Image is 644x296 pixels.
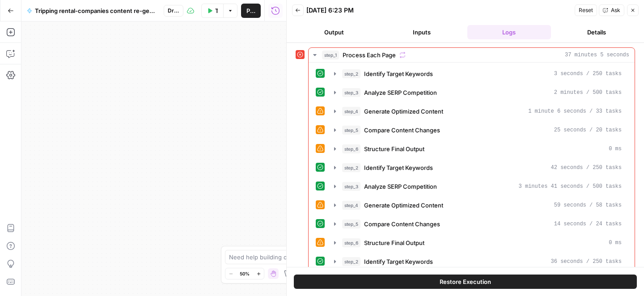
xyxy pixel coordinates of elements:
span: 0 ms [609,239,622,247]
button: 0 ms [329,142,627,156]
span: Reset [579,6,593,14]
span: 42 seconds / 250 tasks [551,164,622,172]
span: step_4 [342,201,360,210]
span: step_6 [342,144,360,153]
span: 50% [240,270,250,277]
span: step_5 [342,126,360,135]
span: step_2 [342,163,360,172]
span: Identify Target Keywords [364,257,433,266]
span: Analyze SERP Competition [364,182,437,191]
button: Reset [575,4,597,16]
span: 37 minutes 5 seconds [565,51,629,59]
button: 3 seconds / 250 tasks [329,67,627,81]
span: Compare Content Changes [364,126,440,135]
button: Details [555,25,639,39]
span: step_3 [342,88,360,97]
span: step_5 [342,220,360,228]
span: 36 seconds / 250 tasks [551,258,622,266]
span: 1 minute 6 seconds / 33 tasks [528,107,622,115]
span: 14 seconds / 24 tasks [554,220,622,228]
button: Output [292,25,376,39]
button: 2 minutes / 500 tasks [329,85,627,100]
button: 14 seconds / 24 tasks [329,217,627,231]
button: 42 seconds / 250 tasks [329,161,627,175]
button: Test Workflow [201,4,223,18]
span: Draft [168,7,179,15]
button: Tripping rental-companies content re-generation [21,4,162,18]
span: step_4 [342,107,360,116]
button: 25 seconds / 20 tasks [329,123,627,137]
span: Generate Optimized Content [364,107,443,116]
span: Ask [611,6,620,14]
button: 36 seconds / 250 tasks [329,254,627,269]
span: 25 seconds / 20 tasks [554,126,622,134]
button: Logs [467,25,551,39]
button: Restore Execution [294,275,637,289]
span: 59 seconds / 58 tasks [554,201,622,209]
span: Publish [246,6,255,15]
span: 3 minutes 41 seconds / 500 tasks [519,182,622,190]
span: 3 seconds / 250 tasks [554,70,622,78]
span: step_2 [342,257,360,266]
span: Structure Final Output [364,144,424,153]
span: 0 ms [609,145,622,153]
span: Structure Final Output [364,238,424,247]
span: 2 minutes / 500 tasks [554,89,622,97]
span: step_1 [322,51,339,59]
button: 3 minutes 41 seconds / 500 tasks [329,179,627,194]
span: step_2 [342,69,360,78]
span: Restore Execution [440,277,491,286]
span: Identify Target Keywords [364,69,433,78]
span: Generate Optimized Content [364,201,443,210]
button: Inputs [380,25,464,39]
span: Process Each Page [343,51,396,59]
span: step_3 [342,182,360,191]
span: Test Workflow [215,6,218,15]
button: 1 minute 6 seconds / 33 tasks [329,104,627,118]
span: Tripping rental-companies content re-generation [35,6,157,15]
button: Publish [241,4,261,18]
span: step_6 [342,238,360,247]
button: 37 minutes 5 seconds [309,48,635,62]
button: Ask [599,4,624,16]
span: Analyze SERP Competition [364,88,437,97]
span: Compare Content Changes [364,220,440,228]
button: 0 ms [329,236,627,250]
span: Identify Target Keywords [364,163,433,172]
button: 59 seconds / 58 tasks [329,198,627,212]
